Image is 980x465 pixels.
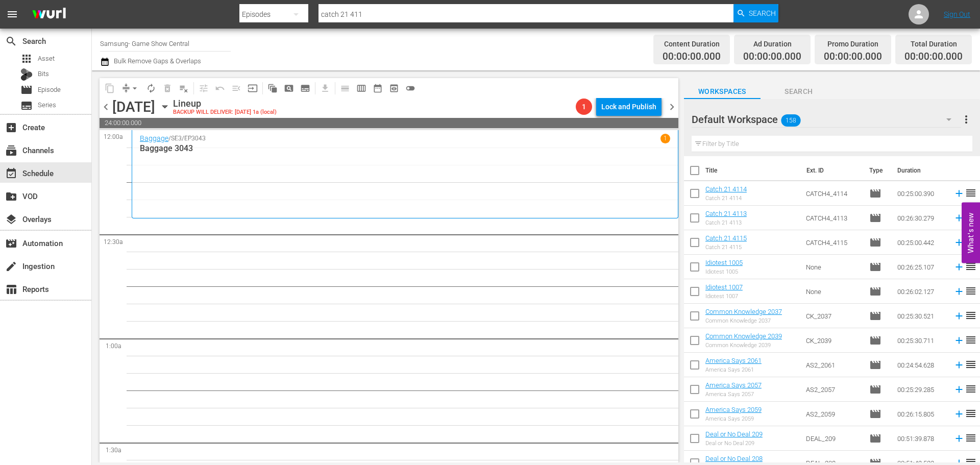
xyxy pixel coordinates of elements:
[102,80,118,96] span: Copy Lineup
[705,268,743,275] div: Idiotest 1005
[953,310,965,322] svg: Add to Schedule
[705,415,762,422] div: America Says 2059
[802,255,865,279] td: None
[965,407,977,420] span: reorder
[20,68,33,81] div: Bits
[666,101,678,113] span: chevron_right
[953,408,965,420] svg: Add to Schedule
[953,188,965,199] svg: Add to Schedule
[893,230,949,255] td: 00:25:00.442
[705,259,743,266] a: Idiotest 1005
[100,118,678,128] span: 24:00:00.000
[869,310,881,322] span: Episode
[389,83,399,93] span: preview_outlined
[664,135,667,142] p: 1
[5,237,17,250] span: Automation
[869,432,881,445] span: Episode
[705,308,782,315] a: Common Knowledge 2037
[893,206,949,230] td: 00:26:30.279
[20,53,33,65] span: Asset
[130,83,140,93] span: arrow_drop_down
[146,83,156,93] span: autorenew_outlined
[353,80,370,96] span: Week Calendar View
[944,10,970,18] a: Sign Out
[893,279,949,304] td: 00:26:02.127
[5,213,17,226] span: layers
[112,99,155,115] div: [DATE]
[893,304,949,328] td: 00:25:30.521
[869,383,881,396] span: Episode
[24,3,73,27] img: ans4CAIJ8jUAAAAAAAAAAAAAAAAAAAAAAAAgQb4GAAAAAAAAAAAAAAAAAAAAAAAAJMjXAAAAAAAAAAAAAAAAAAAAAAAAgAT5G...
[173,109,277,116] div: BACKUP WILL DELIVER: [DATE] 1a (local)
[171,135,184,142] p: SE3 /
[965,334,977,346] span: reorder
[373,83,383,93] span: date_range_outlined
[705,430,763,438] a: Deal or No Deal 209
[965,285,977,297] span: reorder
[705,156,801,185] th: Title
[173,98,277,109] div: Lineup
[761,85,837,98] span: Search
[965,187,977,199] span: reorder
[140,134,168,142] a: Baggage
[802,206,865,230] td: CATCH4_4113
[705,185,747,193] a: Catch 21 4114
[596,97,661,116] button: Lock and Publish
[112,57,201,65] span: Bulk Remove Gaps & Overlaps
[893,402,949,426] td: 00:26:15.805
[893,353,949,377] td: 00:24:54.628
[802,279,865,304] td: None
[891,156,952,185] th: Duration
[267,83,278,93] span: auto_awesome_motion_outlined
[893,328,949,353] td: 00:25:30.711
[869,334,881,347] span: Episode
[893,181,949,206] td: 00:25:00.390
[953,212,965,224] svg: Add to Schedule
[405,83,415,93] span: toggle_off
[869,187,881,200] span: Episode
[313,78,333,98] span: Download as CSV
[692,105,961,134] div: Default Workspace
[297,80,313,96] span: Create Series Block
[802,304,865,328] td: CK_2037
[38,85,61,95] span: Episode
[800,156,863,185] th: Ext. ID
[705,391,762,398] div: America Says 2057
[733,4,778,22] button: Search
[824,51,882,63] span: 00:00:00.000
[953,433,965,444] svg: Add to Schedule
[5,260,17,273] span: Ingestion
[802,328,865,353] td: CK_2039
[904,37,963,51] div: Total Duration
[802,377,865,402] td: AS2_2057
[960,107,972,132] button: more_vert
[705,342,782,349] div: Common Knowledge 2039
[159,80,176,96] span: Select an event to delete
[953,335,965,346] svg: Add to Schedule
[300,83,310,93] span: subtitles_outlined
[802,426,865,451] td: DEAL_209
[601,97,656,116] div: Lock and Publish
[705,332,782,340] a: Common Knowledge 2039
[168,135,171,142] p: /
[281,80,297,96] span: Create Search Block
[893,255,949,279] td: 00:26:25.107
[743,51,801,63] span: 00:00:00.000
[869,408,881,420] span: Episode
[5,35,17,47] span: Search
[962,202,980,263] button: Open Feedback Widget
[248,83,258,93] span: input
[5,283,17,296] span: Reports
[802,230,865,255] td: CATCH4_4115
[904,51,963,63] span: 00:00:00.000
[824,37,882,51] div: Promo Duration
[869,212,881,224] span: Episode
[38,54,55,64] span: Asset
[965,260,977,273] span: reorder
[356,83,366,93] span: calendar_view_week_outlined
[705,195,747,202] div: Catch 21 4114
[705,317,782,324] div: Common Knowledge 2037
[179,83,189,93] span: playlist_remove_outlined
[953,359,965,371] svg: Add to Schedule
[663,51,721,63] span: 00:00:00.000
